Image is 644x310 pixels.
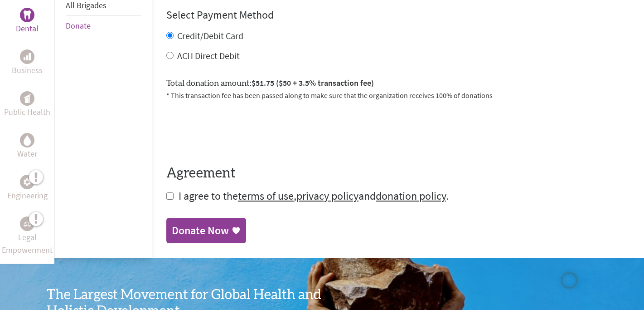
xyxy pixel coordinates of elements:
[20,133,34,148] div: Water
[20,91,34,106] div: Public Health
[16,8,39,35] a: DentalDental
[252,78,374,88] span: $51.75 ($50 + 3.5% transaction fee)
[177,50,240,61] label: ACH Direct Debit
[166,218,246,243] a: Donate Now
[12,64,43,77] p: Business
[66,20,91,31] a: Donate
[166,90,629,101] p: * This transaction fee has been passed along to make sure that the organization receives 100% of ...
[166,8,629,22] h4: Select Payment Method
[12,49,43,77] a: BusinessBusiness
[20,217,34,231] div: Legal Empowerment
[20,49,34,64] div: Business
[24,94,31,103] img: Public Health
[20,8,34,22] div: Dental
[7,189,48,202] p: Engineering
[24,178,31,185] img: Engineering
[16,22,39,35] p: Dental
[7,175,48,202] a: EngineeringEngineering
[4,91,50,118] a: Public HealthPublic Health
[4,106,50,118] p: Public Health
[166,112,304,147] iframe: reCAPTCHA
[66,16,141,36] li: Donate
[24,135,31,145] img: Water
[172,223,229,238] div: Donate Now
[166,165,629,182] h4: Agreement
[17,148,37,160] p: Water
[177,30,243,41] label: Credit/Debit Card
[296,189,358,203] a: privacy policy
[24,221,31,226] img: Legal Empowerment
[238,189,294,203] a: terms of use
[17,133,37,160] a: WaterWater
[2,231,53,256] p: Legal Empowerment
[24,10,31,19] img: Dental
[2,217,53,256] a: Legal EmpowermentLegal Empowerment
[24,53,31,60] img: Business
[166,77,374,90] label: Total donation amount:
[179,189,449,203] span: I agree to the , and .
[376,189,446,203] a: donation policy
[20,175,34,189] div: Engineering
